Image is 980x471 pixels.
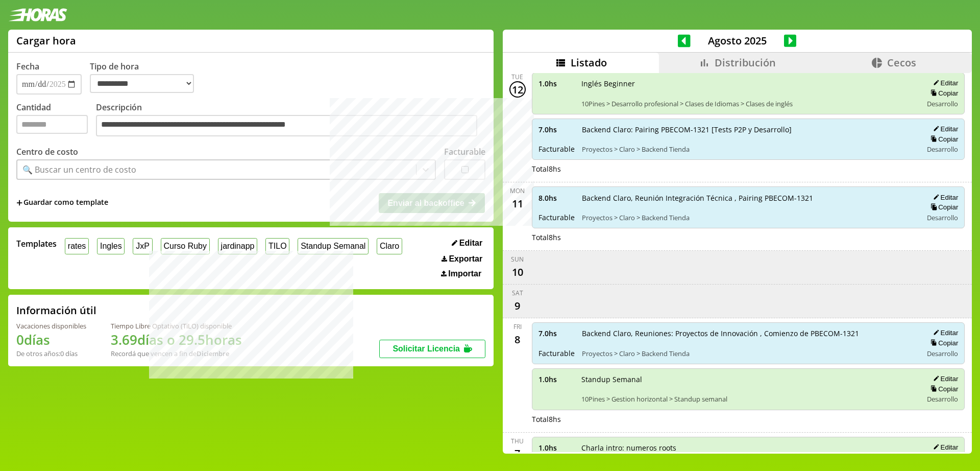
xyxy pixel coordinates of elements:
span: Desarrollo [927,145,958,154]
span: Backend Claro, Reunión Integración Técnica , Pairing PBECOM-1321 [582,193,916,203]
button: Editar [449,238,485,248]
span: 1.0 hs [538,79,574,88]
button: Editar [930,79,958,87]
div: 12 [509,81,526,98]
span: Charla intro: numeros roots [581,443,916,453]
h1: 3.69 días o 29.5 horas [111,331,242,349]
span: 7.0 hs [538,328,575,338]
span: Solicitar Licencia [393,344,460,353]
div: Total 8 hs [532,414,965,424]
span: 8.0 hs [538,193,575,203]
b: Diciembre [197,349,229,358]
div: 8 [509,331,526,347]
span: Facturable [538,213,575,222]
span: Desarrollo [927,213,958,222]
label: Facturable [444,146,485,157]
button: Solicitar Licencia [379,340,485,358]
div: Sat [512,289,523,297]
div: De otros años: 0 días [16,349,86,358]
button: Standup Semanal [298,238,369,254]
span: Facturable [538,348,575,358]
span: Proyectos > Claro > Backend Tienda [582,145,916,154]
span: 1.0 hs [538,443,574,453]
button: TILO [265,238,289,254]
h2: Información útil [16,303,96,317]
button: Editar [930,374,958,383]
span: Desarrollo [927,394,958,404]
span: Cecos [887,56,916,69]
button: Curso Ruby [161,238,210,254]
div: Sun [511,255,524,264]
input: Cantidad [16,115,88,134]
button: JxP [133,238,152,254]
span: Inglés Beginner [581,79,916,88]
h1: Cargar hora [16,34,76,48]
div: scrollable content [503,73,972,453]
span: Proyectos > Claro > Backend Tienda [582,213,916,222]
button: Exportar [438,254,485,264]
span: Desarrollo [927,349,958,358]
div: 🔍 Buscar un centro de costo [22,164,136,175]
span: Backend Claro: Pairing PBECOM-1321 [Tests P2P y Desarrollo] [582,125,916,134]
button: Copiar [927,385,958,393]
div: Recordá que vencen a fin de [111,349,242,358]
span: Listado [571,56,607,69]
span: Facturable [538,144,575,154]
span: Templates [16,238,57,249]
label: Descripción [96,102,485,139]
div: Thu [511,437,524,445]
button: Ingles [97,238,125,254]
div: 10 [509,264,526,280]
span: Desarrollo [927,99,958,108]
span: Standup Semanal [581,374,916,384]
span: 10Pines > Gestion horizontal > Standup semanal [581,394,916,404]
button: rates [65,238,89,254]
div: Fri [513,322,522,331]
div: Total 8 hs [532,232,965,242]
label: Tipo de hora [90,61,202,95]
button: Editar [930,193,958,202]
div: Tue [511,73,523,81]
button: Editar [930,125,958,133]
span: Distribución [715,56,776,69]
div: 7 [509,445,526,462]
span: Exportar [449,254,482,264]
button: Editar [930,328,958,337]
button: Copiar [927,203,958,211]
button: Copiar [927,339,958,347]
div: Tiempo Libre Optativo (TiLO) disponible [111,321,242,331]
span: Backend Claro, Reuniones: Proyectos de Innovación , Comienzo de PBECOM-1321 [582,328,916,338]
span: Proyectos > Claro > Backend Tienda [582,349,916,358]
button: Copiar [927,135,958,144]
div: Mon [510,186,525,195]
span: + [16,197,22,208]
button: jardinapp [218,238,257,254]
span: Importar [448,269,481,278]
span: 7.0 hs [538,125,575,134]
button: Claro [377,238,402,254]
button: Copiar [927,89,958,98]
img: logotipo [8,8,67,21]
h1: 0 días [16,331,86,349]
div: 9 [509,297,526,314]
select: Tipo de hora [90,74,194,93]
span: 1.0 hs [538,374,574,384]
textarea: Descripción [96,115,477,136]
label: Centro de costo [16,146,78,157]
span: +Guardar como template [16,197,108,208]
label: Fecha [16,61,39,72]
div: Total 8 hs [532,164,965,174]
div: Vacaciones disponibles [16,321,86,331]
label: Cantidad [16,102,96,139]
button: Editar [930,443,958,452]
span: 10Pines > Desarrollo profesional > Clases de Idiomas > Clases de inglés [581,99,916,108]
span: Agosto 2025 [691,34,784,48]
div: 11 [509,195,526,211]
span: Editar [459,239,482,248]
